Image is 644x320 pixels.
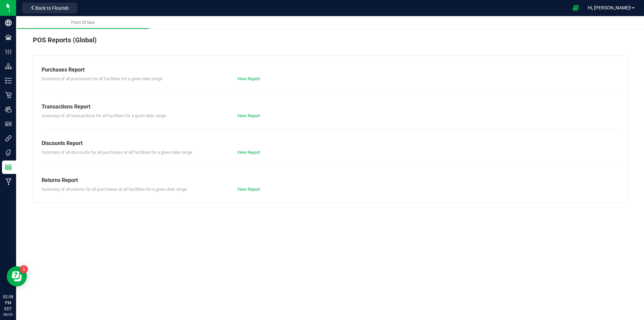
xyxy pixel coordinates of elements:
[22,3,77,13] button: Back to Flourish
[42,140,83,146] span: Discounts Report
[5,19,12,26] inline-svg: Company
[42,150,192,155] span: Summary of all discounts for all purchases at all facilities for a given date range
[5,106,12,113] inline-svg: Users
[20,265,28,273] iframe: Resource center unread badge
[33,36,97,44] span: POS Reports (Global)
[42,187,187,192] span: Summary of all returns for all purchases at all facilities for a given date range
[42,103,90,110] span: Transactions Report
[5,77,12,84] inline-svg: Inventory
[237,76,260,81] a: View Report
[237,187,260,192] a: View Report
[5,92,12,98] inline-svg: Retail
[5,34,12,41] inline-svg: Facilities
[42,113,166,118] span: Summary of all transactions for all facilities for a given date range
[3,294,13,312] p: 02:08 PM EDT
[5,149,12,156] inline-svg: Tags
[42,66,85,73] span: Purchases Report
[5,48,12,55] inline-svg: Configuration
[5,178,12,185] inline-svg: Manufacturing
[5,135,12,142] inline-svg: Integrations
[3,312,13,317] p: 08/25
[42,177,78,183] span: Returns Report
[71,20,95,25] span: Point Of Sale
[237,113,260,118] a: View Report
[5,63,12,70] inline-svg: Distribution
[5,121,12,127] inline-svg: User Roles
[42,76,162,81] span: Summary of all purchases for all facilities for a given date range
[35,5,69,11] span: Back to Flourish
[7,266,27,286] iframe: Resource center
[237,150,260,155] a: View Report
[5,164,12,171] inline-svg: Reports
[568,1,583,14] span: Open Ecommerce Menu
[588,5,631,10] span: Hi, [PERSON_NAME]!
